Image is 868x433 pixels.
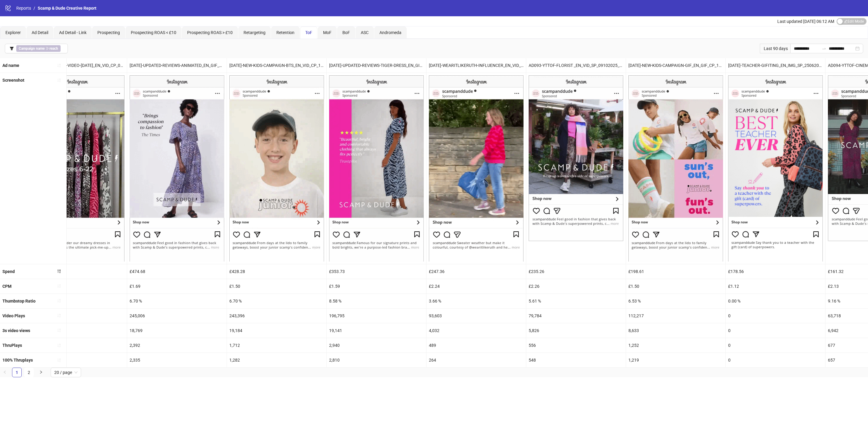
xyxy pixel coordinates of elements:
div: [DATE]-DRESS-RAIL-VIDEO-[DATE]_EN_VID_CP_03072025_F_CC_SC3_USP11_DRESSES [27,58,127,73]
img: Screenshot 120229518397530005 [628,75,723,261]
div: Page Size [51,368,81,377]
span: ASC [361,30,369,35]
span: 20 / page [54,368,77,377]
div: 4,578 [27,353,127,367]
b: Screenshot [2,78,24,83]
span: BoF [342,30,350,35]
div: AD093-YTTOF-FLORIST _EN_VID_SP_09102025_F_CC_SC24_USP8_BAU [526,58,626,73]
span: ∋ [16,45,61,52]
div: 548 [526,353,626,367]
span: Retention [276,30,294,35]
div: 18,769 [127,323,227,338]
div: 19,184 [227,323,326,338]
div: 1,712 [227,338,326,353]
li: 2 [24,368,34,377]
b: 3s video views [2,328,30,333]
div: 1,252 [626,338,725,353]
div: 0 [726,309,825,323]
div: 9.40 % [27,294,127,308]
div: Last 90 days [760,44,790,53]
b: CPM [2,284,11,289]
img: Screenshot 120235560366270005 [529,75,623,241]
div: 79,784 [526,309,626,323]
span: right [39,370,43,374]
div: 4,701 [27,338,127,353]
div: £428.28 [227,264,326,279]
span: sort-ascending [57,343,61,347]
div: 1,219 [626,353,725,367]
div: 264 [426,353,526,367]
span: sort-ascending [57,284,61,288]
span: swap-right [822,46,826,51]
span: filter [10,46,14,51]
div: 3.66 % [426,294,526,308]
li: Next Page [36,368,46,377]
span: Explorer [5,30,21,35]
div: 245,006 [127,309,227,323]
span: sort-ascending [57,299,61,303]
div: 2,940 [327,338,426,353]
div: 0.00 % [726,294,825,308]
span: sort-descending [57,269,61,273]
span: sort-ascending [57,313,61,318]
div: 0 [726,353,825,367]
span: Scamp & Dude Creative Report [38,6,96,11]
span: left [3,370,7,374]
div: [DATE]-WEARITLIKERUTH-INFLUENCER_EN_VID_SP_11092025_F_CC_SC12_USP7_INFLUENCER - Copy [426,58,526,73]
div: £247.36 [426,264,526,279]
div: 196,795 [327,309,426,323]
div: 6.70 % [127,294,227,308]
div: [DATE]-NEW-KIDS-CAMPAIGN-BTS_EN_VID_CP_17062025_F_CC_SC8_USP11_KIDSCOLLECTION [227,58,326,73]
div: [DATE]-UPDATED-REVIEWS-ANIMATED_EN_GIF_CP_12082025_F_CC_SC1_USP11_NEW-IN [127,58,227,73]
b: Thumbstop Ratio [2,299,36,303]
div: £2.24 [426,279,526,293]
div: 1,282 [227,353,326,367]
div: £235.26 [526,264,626,279]
div: £2.26 [526,279,626,293]
div: £1.12 [726,279,825,293]
div: 8.58 % [327,294,426,308]
div: 556 [526,338,626,353]
div: £1.28 [27,279,127,293]
span: Andromeda [379,30,401,35]
b: reach [49,46,58,51]
div: £474.68 [127,264,227,279]
div: 2,392 [127,338,227,353]
div: 489 [426,338,526,353]
b: Video Plays [2,313,25,318]
div: £1.59 [327,279,426,293]
span: sort-ascending [57,63,61,67]
a: 1 [12,368,21,377]
div: 6.70 % [227,294,326,308]
div: 0 [726,323,825,338]
li: / [33,5,35,11]
span: sort-ascending [57,328,61,332]
span: to [822,46,826,51]
div: 112,217 [626,309,725,323]
div: £353.73 [327,264,426,279]
span: sort-ascending [57,78,61,82]
img: Screenshot 120235016846080005 [429,75,524,261]
span: Ad Detail [32,30,48,35]
img: Screenshot 120229518402140005 [229,75,324,261]
div: 6.53 % [626,294,725,308]
div: 2,335 [127,353,227,367]
img: Screenshot 120229518375020005 [728,75,823,261]
img: Screenshot 120232426731340005 [329,75,424,261]
div: 0 [726,338,825,353]
button: Campaign name ∋ reach [5,44,68,53]
div: £1.69 [127,279,227,293]
div: [DATE]-UPDATED-REVIEWS-TIGER-DRESS_EN_GIF_CP_12082025_F_CC_SC1_USP11_NEW-IN [327,58,426,73]
div: 38,119 [27,323,127,338]
span: Ad Detail - Link [59,30,86,35]
div: 336,475 [27,309,127,323]
div: 4,032 [426,323,526,338]
b: Campaign name [19,46,45,51]
span: Last updated [DATE] 06:12 AM [777,19,834,24]
span: Prospecting [97,30,120,35]
span: sort-ascending [57,358,61,362]
b: Ad name [2,63,19,68]
div: £198.61 [626,264,725,279]
a: Reports [15,5,32,11]
b: Spend [2,269,15,274]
